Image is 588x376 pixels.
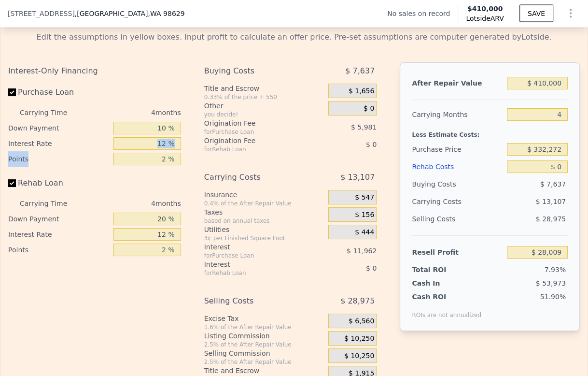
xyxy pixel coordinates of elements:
[204,331,325,341] div: Listing Commission
[412,106,503,123] div: Carrying Months
[536,215,566,223] span: $ 28,975
[204,136,306,145] div: Origination Fee
[536,198,566,205] span: $ 13,107
[466,14,504,23] span: Lotside ARV
[364,104,374,113] span: $ 0
[204,252,306,260] div: for Purchase Loan
[8,242,110,258] div: Points
[355,211,374,219] span: $ 156
[204,358,325,366] div: 2.5% of the After Repair Value
[412,278,468,288] div: Cash In
[545,266,566,274] span: 7.93%
[20,105,79,120] div: Carrying Time
[412,141,503,158] div: Purchase Price
[8,120,110,136] div: Down Payment
[340,292,375,310] span: $ 28,975
[204,314,325,323] div: Excise Tax
[519,5,553,22] button: SAVE
[204,269,306,277] div: for Rehab Loan
[8,88,16,96] input: Purchase Loan
[344,352,374,361] span: $ 10,250
[355,193,374,202] span: $ 547
[204,93,325,101] div: 0.33% of the price + 550
[204,190,325,200] div: Insurance
[204,242,306,252] div: Interest
[366,141,377,148] span: $ 0
[8,211,110,227] div: Down Payment
[204,101,325,111] div: Other
[8,179,16,187] input: Rehab Loan
[412,265,468,275] div: Total ROI
[204,348,325,358] div: Selling Commission
[204,260,306,269] div: Interest
[83,105,181,120] div: 4 months
[204,111,325,118] div: you decide!
[8,136,110,151] div: Interest Rate
[540,180,566,188] span: $ 7,637
[412,193,468,210] div: Carrying Costs
[412,74,503,92] div: After Repair Value
[561,4,580,23] button: Show Options
[204,225,325,234] div: Utilities
[412,292,481,302] div: Cash ROI
[412,210,503,228] div: Selling Costs
[387,9,458,18] div: No sales on record
[344,334,374,343] span: $ 10,250
[412,123,568,141] div: Less Estimate Costs:
[204,145,306,153] div: for Rehab Loan
[204,292,306,310] div: Selling Costs
[540,293,566,301] span: 51.90%
[75,9,185,18] span: , [GEOGRAPHIC_DATA]
[351,123,377,131] span: $ 5,981
[340,169,375,186] span: $ 13,107
[204,366,325,376] div: Title and Escrow
[536,279,566,287] span: $ 53,973
[467,5,503,13] span: $410,000
[204,341,325,348] div: 2.5% of the After Repair Value
[204,118,306,128] div: Origination Fee
[204,128,306,136] div: for Purchase Loan
[8,84,110,101] label: Purchase Loan
[204,84,325,93] div: Title and Escrow
[8,62,181,80] div: Interest-Only Financing
[20,196,79,211] div: Carrying Time
[366,264,377,272] span: $ 0
[204,217,325,225] div: based on annual taxes
[347,247,377,255] span: $ 11,962
[412,302,481,319] div: ROIs are not annualized
[349,87,374,96] span: $ 1,656
[8,151,110,167] div: Points
[8,9,75,18] span: [STREET_ADDRESS]
[345,62,375,80] span: $ 7,637
[148,10,184,17] span: , WA 98629
[204,169,306,186] div: Carrying Costs
[412,175,503,193] div: Buying Costs
[204,207,325,217] div: Taxes
[83,196,181,211] div: 4 months
[204,62,306,80] div: Buying Costs
[412,158,503,175] div: Rehab Costs
[8,174,110,192] label: Rehab Loan
[349,317,374,326] span: $ 6,560
[204,200,325,207] div: 0.4% of the After Repair Value
[8,31,580,43] div: Edit the assumptions in yellow boxes. Input profit to calculate an offer price. Pre-set assumptio...
[355,228,374,237] span: $ 444
[204,234,325,242] div: 3¢ per Finished Square Foot
[204,323,325,331] div: 1.6% of the After Repair Value
[8,227,110,242] div: Interest Rate
[412,244,503,261] div: Resell Profit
